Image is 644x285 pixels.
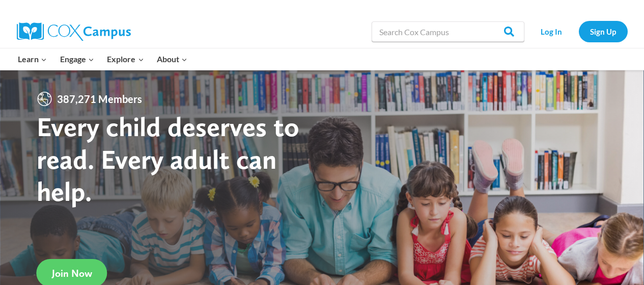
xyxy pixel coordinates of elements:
span: Engage [60,53,94,66]
span: Learn [18,53,47,66]
nav: Primary Navigation [12,48,194,70]
a: Log In [529,21,574,42]
a: Sign Up [579,21,628,42]
input: Search Cox Campus [372,21,524,42]
span: Explore [107,53,144,66]
span: 387,271 Members [53,91,146,107]
strong: Every child deserves to read. Every adult can help. [37,110,299,208]
img: Cox Campus [17,22,131,41]
span: About [157,53,187,66]
nav: Secondary Navigation [529,21,628,42]
span: Join Now [52,267,92,279]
